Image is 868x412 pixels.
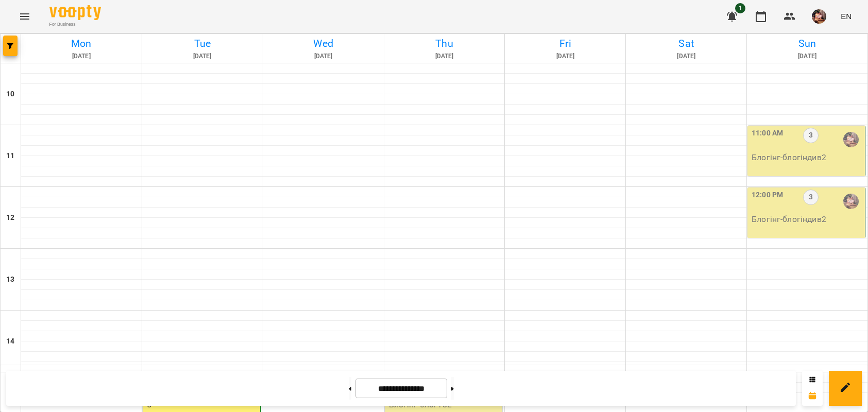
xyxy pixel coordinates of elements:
[386,51,503,61] h6: [DATE]
[748,51,866,61] h6: [DATE]
[6,212,14,224] h6: 12
[752,190,783,201] label: 12:00 PM
[386,36,503,51] h6: Thu
[752,128,783,139] label: 11:00 AM
[265,51,382,61] h6: [DATE]
[843,132,859,147] img: Ілля Петруша
[144,36,261,51] h6: Tue
[6,336,14,347] h6: 14
[752,151,863,164] p: Блогінг - блогіндив2
[627,36,745,51] h6: Sat
[735,3,745,13] span: 1
[6,89,14,100] h6: 10
[803,128,819,143] label: 3
[506,51,624,61] h6: [DATE]
[265,36,382,51] h6: Wed
[837,7,856,26] button: EN
[843,194,859,209] img: Ілля Петруша
[752,213,863,226] p: Блогінг - блогіндив2
[23,36,140,51] h6: Mon
[23,51,140,61] h6: [DATE]
[748,36,866,51] h6: Sun
[49,5,101,20] img: Voopty Logo
[144,51,261,61] h6: [DATE]
[49,21,101,28] span: For Business
[6,274,14,285] h6: 13
[812,9,826,24] img: 2a048b25d2e557de8b1a299ceab23d88.jpg
[627,51,745,61] h6: [DATE]
[12,4,37,29] button: Menu
[6,150,14,162] h6: 11
[803,190,819,205] label: 3
[841,11,852,22] span: EN
[506,36,624,51] h6: Fri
